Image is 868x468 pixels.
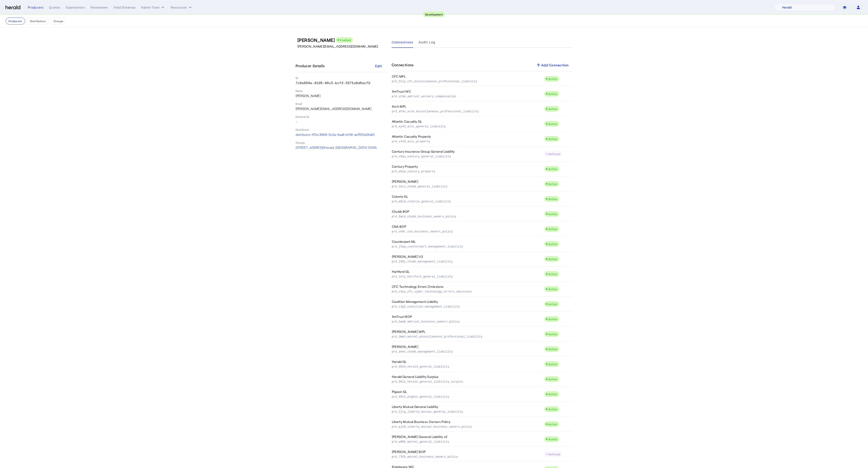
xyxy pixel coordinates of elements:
span: Active [548,287,557,291]
span: Referred [548,152,560,155]
p: prd_0012_pigeon_general_liability [392,394,542,399]
button: Producers [6,18,25,24]
p: [PERSON_NAME][EMAIL_ADDRESS][DOMAIN_NAME] [296,106,386,111]
div: Submissions [66,5,85,10]
span: Active [548,242,557,246]
span: Active [548,302,557,306]
span: Active [548,92,557,95]
span: [STREET_ADDRESS] Herald, [GEOGRAPHIC_DATA] 12345 [296,146,377,149]
td: [PERSON_NAME] BOP [392,447,544,462]
button: Distributors [27,18,49,24]
a: Connections [392,37,413,48]
p: Groups [296,141,386,144]
button: internal dropdown menu [141,5,165,10]
div: Development [423,12,445,17]
p: prd_0011_herald_general_liability_surplus [392,379,542,384]
div: Producers [28,5,43,10]
span: Active [548,167,557,170]
td: Coalition Management Liability [392,297,544,312]
p: prd_2jlg_liberty_mutual_general_liability [392,409,542,414]
span: Active [548,332,557,336]
span: Enabled [340,38,351,42]
span: Active [548,212,557,216]
td: Chubb BOP [392,207,544,222]
p: - [296,119,386,124]
h3: [PERSON_NAME] [297,37,388,43]
td: Atlantic Casualty GL [392,116,544,131]
span: Connections [392,41,413,44]
td: Counterpart ML [392,237,544,252]
div: Add Connection [536,62,569,68]
p: Distributor [296,128,386,131]
button: Resources dropdown menu [171,5,193,10]
p: prd_5tiy_cfc_miscellaneous_professional_liability [392,79,542,83]
span: Audit Log [419,41,435,44]
button: Edit [371,62,386,70]
p: 7c6e854e-4105-46c3-bcf3-3371a6d5acf2 [296,81,386,85]
p: prd_3mm3_markel_miscellaneous_professional_liability [392,334,542,339]
p: prd_pju9_liberty_mutual_business_owners_policy [392,424,542,429]
mat-icon: add [536,62,541,68]
p: prd_1kcl_chubb_general_liability [392,184,542,188]
span: Active [548,422,557,426]
div: Quotes [49,5,60,10]
img: Herald Logo [6,5,20,10]
p: distributor-47bc3969-5c0a-4aa8-bf49-ad7651e0fa83 [296,132,386,137]
td: Liberty Mutual Business Owners Policy [392,417,544,432]
p: prd_ut6e_amtrust_workers_compensation [392,94,542,98]
p: prd_v3v0_acic_property [392,139,542,143]
div: Edit [375,64,382,68]
td: Herald General Liability Surplus [392,372,544,387]
span: Active [548,107,557,110]
td: [PERSON_NAME] [392,176,544,191]
span: Active [548,407,557,411]
td: Coterie GL [392,191,544,207]
p: prd_v9qu_century_general_liability [392,154,542,158]
td: Herald GL [392,357,544,372]
p: prd_sk8r_cna_business_owners_policy [392,229,542,234]
p: prd_j3qq_counterpart_management_liability [392,244,542,249]
span: Active [548,272,557,276]
td: Century Insurance Group General Liability [392,146,544,161]
p: prd_e8jw_century_property [392,169,542,173]
p: prd_w90k_markel_general_liability [392,439,542,444]
p: prd_2d8j_chubb_management_liability [392,259,542,264]
td: AmTrust WC [392,86,544,101]
span: Active [548,362,557,366]
td: CFC Technology Errors Omissions [392,282,544,297]
td: [PERSON_NAME] MPL [392,327,544,342]
p: prd_l3g2_coalition_management_liability [392,304,542,309]
p: prd_ey43_acic_general_liability [392,124,542,128]
td: Pigeon GL [392,387,544,402]
div: Parameters [91,5,108,10]
p: External ID [296,115,386,119]
p: [PERSON_NAME][EMAIL_ADDRESS][DOMAIN_NAME] [297,44,388,49]
h4: Producer Details [296,63,327,69]
div: Field Schemas [114,5,136,10]
span: Active [548,227,557,231]
p: prd_m5x3_coterie_general_liability [392,199,542,204]
p: prd_0010_herald_general_liability [392,364,542,369]
td: CNA BOP [392,222,544,237]
p: prd_9acd_chubb_business_owners_policy [392,214,542,219]
span: Active [548,257,557,261]
p: [PERSON_NAME] [296,94,386,98]
span: Active [548,77,557,80]
td: Hartford GL [392,267,544,282]
p: Email [296,102,386,106]
span: Active [548,438,557,441]
span: Active [548,347,557,351]
p: Name [296,89,386,93]
td: Liberty Mutual General Liability [392,402,544,417]
td: AmTrust BOP [392,312,544,327]
p: prd_bww8_amtrust_business_owners_policy [392,319,542,324]
span: Active [548,122,557,125]
span: Active [548,377,557,381]
span: Active [548,197,557,201]
td: Arch MPL [392,101,544,116]
td: [PERSON_NAME] V2 [392,252,544,267]
span: Active [548,137,557,140]
td: Century Property [392,161,544,176]
span: Active [548,182,557,185]
p: prd_73fb_markel_business_owners_policy [392,454,542,459]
